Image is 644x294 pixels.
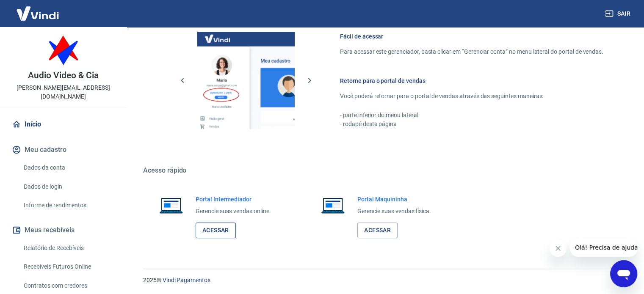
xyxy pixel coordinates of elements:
h6: Portal Maquininha [357,195,431,203]
h6: Portal Intermediador [196,195,271,203]
a: Acessar [357,223,398,238]
a: Recebíveis Futuros Online [20,258,116,275]
img: Imagem da dashboard mostrando o botão de gerenciar conta na sidebar no lado esquerdo [197,32,295,129]
a: Relatório de Recebíveis [20,239,116,257]
a: Informe de rendimentos [20,197,116,214]
h6: Fácil de acessar [340,32,603,41]
a: Dados da conta [20,159,116,176]
p: - rodapé desta página [340,120,603,129]
p: Gerencie suas vendas online. [196,207,271,216]
iframe: Botão para abrir a janela de mensagens [610,260,637,287]
span: Olá! Precisa de ajuda? [5,6,71,13]
iframe: Fechar mensagem [550,240,567,257]
p: 2025 © [143,276,624,285]
p: Gerencie suas vendas física. [357,207,431,216]
p: - parte inferior do menu lateral [340,111,603,120]
p: Audio Video & Cia [28,71,98,80]
img: Vindi [10,0,65,26]
p: Para acessar este gerenciador, basta clicar em “Gerenciar conta” no menu lateral do portal de ven... [340,47,603,56]
a: Acessar [196,223,236,238]
a: Início [10,115,116,134]
img: Imagem de um notebook aberto [315,195,351,215]
button: Meus recebíveis [10,221,116,239]
iframe: Mensagem da empresa [570,238,637,257]
a: Vindi Pagamentos [163,277,210,283]
h5: Acesso rápido [143,166,624,175]
p: Você poderá retornar para o portal de vendas através das seguintes maneiras: [340,92,603,101]
p: [PERSON_NAME][EMAIL_ADDRESS][DOMAIN_NAME] [7,83,120,101]
button: Meu cadastro [10,140,116,159]
img: 781f5b06-a316-4b54-ab84-1b3890fb34ae.jpeg [47,34,80,68]
a: Dados de login [20,178,116,195]
button: Sair [603,6,634,22]
img: Imagem de um notebook aberto [153,195,189,215]
h6: Retorne para o portal de vendas [340,77,603,85]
